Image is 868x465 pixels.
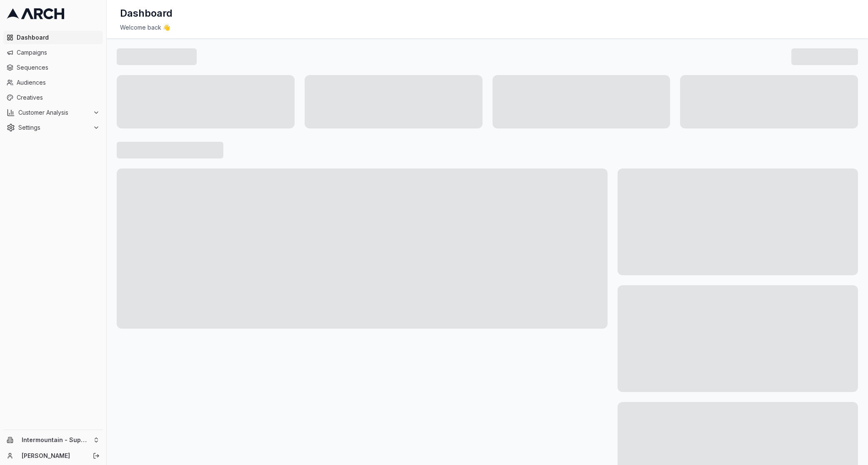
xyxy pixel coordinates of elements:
button: Customer Analysis [3,106,103,119]
h1: Dashboard [120,7,173,20]
span: Campaigns [17,48,100,57]
a: Dashboard [3,31,103,44]
button: Log out [90,450,102,462]
span: Intermountain - Superior Water & Air [22,436,90,444]
button: Intermountain - Superior Water & Air [3,433,103,447]
a: [PERSON_NAME] [22,452,84,460]
a: Campaigns [3,46,103,59]
span: Dashboard [17,33,100,42]
span: Settings [18,123,90,132]
div: Welcome back 👋 [120,23,855,32]
span: Customer Analysis [18,108,90,117]
a: Creatives [3,91,103,104]
a: Audiences [3,76,103,89]
span: Sequences [17,63,100,72]
span: Creatives [17,93,100,102]
button: Settings [3,121,103,134]
span: Audiences [17,78,100,87]
a: Sequences [3,61,103,74]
